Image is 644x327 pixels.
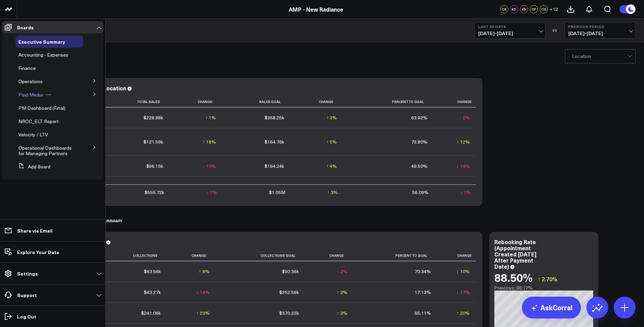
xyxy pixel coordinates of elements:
[530,5,538,13] div: CP
[2,310,103,323] a: Log Out
[478,25,542,29] b: Last 30 Days
[337,268,347,275] div: ↓ 2%
[265,163,284,169] div: $194.24k
[411,138,428,145] div: 73.80%
[475,22,545,39] button: Last 30 Days[DATE]-[DATE]
[326,114,337,121] div: ↑ 3%
[565,22,635,39] button: Previous Period[DATE]-[DATE]
[549,28,561,32] div: VS
[141,310,161,316] div: $241.06k
[167,250,215,261] th: Change
[269,189,285,196] div: $1.05M
[206,189,217,196] div: ↓ 1%
[145,189,164,196] div: $555.72k
[146,163,163,169] div: $96.15k
[18,39,65,44] a: Executive Summary
[144,114,163,121] div: $228.98k
[326,138,337,145] div: ↑ 5%
[500,5,508,13] div: CS
[17,271,38,276] p: Settings
[144,268,161,275] div: $63.56k
[411,114,428,121] div: 63.92%
[337,310,347,316] div: ↑ 3%
[456,138,470,145] div: ↑ 12%
[290,96,343,107] th: Change
[18,52,68,58] a: Accounting - Expenses
[460,189,471,196] div: ↓ 1%
[456,183,470,190] div: ↑ 14%
[203,183,216,190] div: ↑ 11%
[144,138,163,145] div: $121.59k
[18,131,48,138] span: Velocity / LTV
[279,310,299,316] div: $370.22k
[411,183,428,190] div: 75.68%
[456,268,470,275] div: ↑ 10%
[415,268,431,275] div: 70.34%
[538,274,540,283] span: ↑
[520,5,528,13] div: KR
[222,96,290,107] th: Sales Goal
[542,275,557,283] span: 2.70%
[326,183,337,190] div: ↓ 2%
[415,310,431,316] div: 65.11%
[18,65,36,71] a: Finance
[17,25,34,30] p: Boards
[437,250,476,261] th: Change
[18,118,59,124] span: NRCC_ELT Report
[144,289,161,296] div: $43.27k
[205,114,216,121] div: ↑ 1%
[18,38,65,45] span: Executive Summary
[146,183,163,190] div: $66.16k
[343,96,434,107] th: Percent To Goal
[99,96,169,107] th: Total Sales
[415,289,431,296] div: 17.13%
[99,250,167,261] th: Collections
[550,7,558,12] span: + 12
[456,289,470,296] div: ↓ 17%
[18,145,72,157] span: Operational Dashboards for Managing Partners
[18,51,68,58] span: Accounting - Expenses
[478,31,542,36] span: [DATE] - [DATE]
[510,5,518,13] div: KD
[550,5,558,13] button: +12
[279,289,299,296] div: $252.56k
[18,78,43,85] span: Operations
[337,289,347,296] div: ↑ 3%
[494,285,593,291] div: Previous: 86.17%
[412,189,429,196] div: 56.09%
[18,105,65,111] span: PM Dashboard (Final)
[265,114,284,121] div: $358.25k
[459,114,470,121] div: ↓ 2%
[265,138,284,145] div: $164.76k
[282,268,299,275] div: $90.36k
[18,92,43,98] a: Paid Media
[18,91,43,98] span: Paid Media
[18,79,43,84] a: Operations
[17,249,59,255] p: Explore Your Data
[522,297,581,318] a: AskCorral
[169,96,222,107] th: Change
[494,238,536,270] div: Rebooking Rate (Appointment Created [DATE] After Payment Date)
[456,310,470,316] div: ↑ 20%
[17,314,36,319] p: Log Out
[196,289,210,296] div: ↓ 14%
[203,138,216,145] div: ↑ 18%
[17,228,53,233] p: Share via Email
[434,96,476,107] th: Change
[18,119,59,124] a: NRCC_ELT Report
[289,5,343,13] a: AMP - New Radiance
[216,250,305,261] th: Collections Goal
[411,163,428,169] div: 49.50%
[18,105,65,111] a: PM Dashboard (Final)
[16,161,50,173] button: Add Board
[17,292,37,298] p: Support
[326,163,337,169] div: ↑ 4%
[199,268,210,275] div: ↑ 8%
[18,132,48,137] a: Velocity / LTV
[568,25,632,29] b: Previous Period
[540,5,548,13] div: CG
[196,310,210,316] div: ↑ 23%
[267,183,284,190] div: $87.42k
[456,163,470,169] div: ↓ 14%
[354,250,437,261] th: Percent To Goal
